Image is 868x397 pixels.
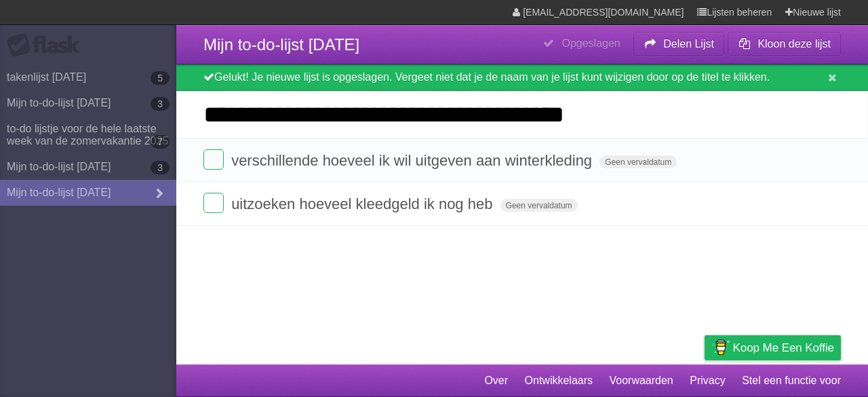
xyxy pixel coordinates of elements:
font: uitzoeken hoeveel kleedgeld ik nog heb [231,195,492,212]
button: Kloon deze lijst [728,32,841,56]
a: Koop me een koffie [705,335,841,360]
font: Delen Lijst [663,38,714,50]
font: 3 [157,98,163,109]
font: to-do lijstje voor de hele laatste week van de zomervakantie 2025 [7,123,168,147]
font: Nieuwe lijst [793,7,841,18]
a: Voorwaarden [609,368,673,394]
font: Mijn to-do-lijst [DATE] [203,35,359,54]
img: Koop me een koffie [711,336,730,359]
a: Stel een functie voor [742,368,841,394]
font: Voorwaarden [609,375,673,386]
font: Over [484,375,508,386]
button: Delen Lijst [633,32,724,56]
font: verschillende hoeveel ik wil uitgeven aan winterkleding [231,152,592,169]
label: Klaar [203,193,224,213]
label: Klaar [203,149,224,170]
font: Ontwikkelaars [525,375,593,386]
font: Opgeslagen [561,37,620,49]
font: Mijn to-do-lijst [DATE] [7,97,111,109]
font: Privacy [690,375,725,386]
font: Kloon deze lijst [757,38,831,50]
font: 5 [157,73,163,83]
a: Privacy [690,368,725,394]
a: Over [484,368,508,394]
font: 3 [157,162,163,173]
font: [EMAIL_ADDRESS][DOMAIN_NAME] [523,7,684,18]
font: Mijn to-do-lijst [DATE] [7,161,111,172]
font: 7 [157,136,163,147]
font: Gelukt! Je nieuwe lijst is opgeslagen. Vergeet niet dat je de naam van je lijst kunt wijzigen doo... [214,71,770,83]
font: Lijsten beheren [707,7,772,18]
font: Geen vervaldatum [605,157,671,167]
font: Geen vervaldatum [506,201,572,210]
a: Ontwikkelaars [525,368,593,394]
font: Mijn to-do-lijst [DATE] [7,187,111,198]
font: takenlijst [DATE] [7,71,86,83]
font: Stel een functie voor [742,375,841,386]
font: Koop me een koffie [733,341,834,354]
